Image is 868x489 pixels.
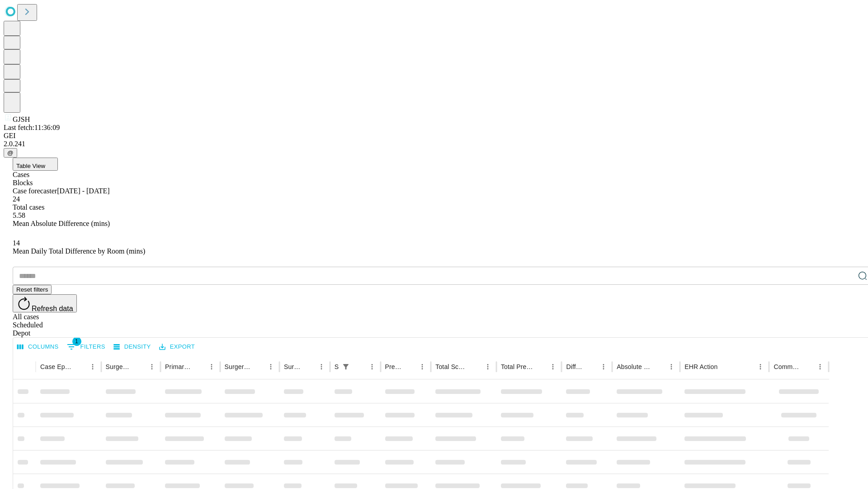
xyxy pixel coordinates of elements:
[652,360,665,373] button: Sort
[13,203,44,211] span: Total cases
[13,211,25,219] span: 5.58
[74,360,86,373] button: Sort
[40,363,73,370] div: Case Epic Id
[264,360,277,373] button: Menu
[13,115,30,123] span: GJSH
[353,360,366,373] button: Sort
[665,360,678,373] button: Menu
[4,148,17,158] button: @
[403,360,416,373] button: Sort
[4,140,864,148] div: 2.0.241
[469,360,481,373] button: Sort
[315,360,328,373] button: Menu
[65,340,108,354] button: Show filters
[340,360,352,373] button: Show filters
[13,285,52,294] button: Reset filters
[617,363,651,370] div: Absolute Difference
[7,149,14,156] span: @
[205,360,218,373] button: Menu
[165,363,191,370] div: Primary Service
[340,360,352,373] div: 1 active filter
[13,158,58,171] button: Table View
[157,340,197,354] button: Export
[754,360,767,373] button: Menu
[133,360,146,373] button: Sort
[16,286,48,293] span: Reset filters
[585,360,597,373] button: Sort
[684,363,717,370] div: EHR Action
[481,360,494,373] button: Menu
[32,305,73,312] span: Refresh data
[16,163,45,169] span: Table View
[86,360,99,373] button: Menu
[597,360,610,373] button: Menu
[193,360,205,373] button: Sort
[416,360,429,373] button: Menu
[13,239,20,247] span: 14
[252,360,264,373] button: Sort
[366,360,378,373] button: Menu
[13,294,77,312] button: Refresh data
[13,247,145,255] span: Mean Daily Total Difference by Room (mins)
[4,132,864,140] div: GEI
[13,187,57,195] span: Case forecaster
[801,360,814,373] button: Sort
[547,360,559,373] button: Menu
[57,187,109,195] span: [DATE] - [DATE]
[284,363,302,370] div: Surgery Date
[4,124,60,131] span: Last fetch: 11:36:09
[15,340,61,354] button: Select columns
[302,360,315,373] button: Sort
[814,360,826,373] button: Menu
[72,337,81,346] span: 1
[13,220,110,227] span: Mean Absolute Difference (mins)
[385,363,403,370] div: Predicted In Room Duration
[225,363,251,370] div: Surgery Name
[146,360,158,373] button: Menu
[534,360,547,373] button: Sort
[718,360,731,373] button: Sort
[501,363,533,370] div: Total Predicted Duration
[111,340,153,354] button: Density
[106,363,132,370] div: Surgeon Name
[566,363,584,370] div: Difference
[13,195,20,203] span: 24
[335,363,339,370] div: Scheduled In Room Duration
[774,363,800,370] div: Comments
[435,363,468,370] div: Total Scheduled Duration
